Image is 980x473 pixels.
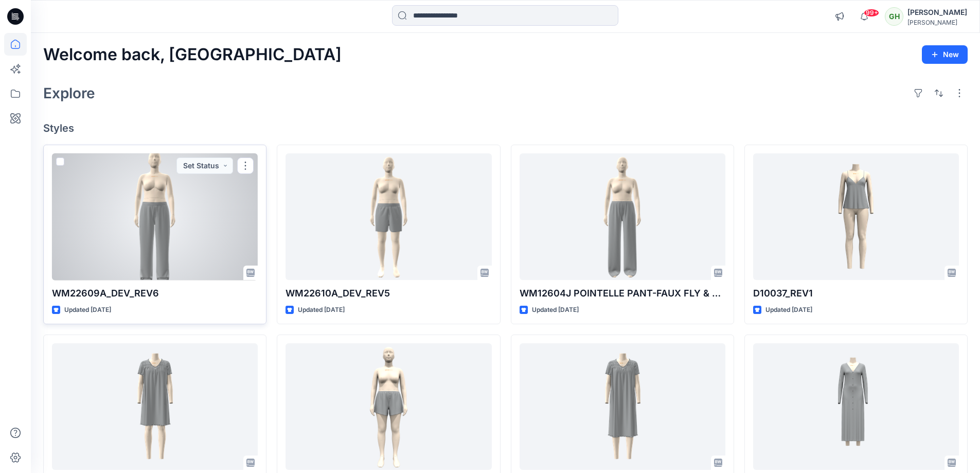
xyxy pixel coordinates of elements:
[52,343,258,470] a: CH32696_DEVELOPMENT
[885,7,903,26] div: GH
[43,85,95,101] h2: Explore
[286,153,491,281] a: WM22610A_DEV_REV5
[298,305,345,316] p: Updated [DATE]
[753,153,959,281] a: D10037_REV1
[52,286,258,301] p: WM22609A_DEV_REV6
[922,45,968,64] button: New
[520,343,725,470] a: CH82696_DEVELOPMENT
[286,286,491,301] p: WM22610A_DEV_REV5
[43,122,968,134] h4: Styles
[753,343,959,470] a: D80037_REV01
[907,6,967,19] div: [PERSON_NAME]
[43,45,342,64] h2: Welcome back, [GEOGRAPHIC_DATA]
[864,9,879,17] span: 99+
[286,343,491,470] a: WM12605J POINTELLE SHORT_DEV_REV2
[520,286,725,301] p: WM12604J POINTELLE PANT-FAUX FLY & BUTTONS + PICOT_REV2
[52,153,258,281] a: WM22609A_DEV_REV6
[765,305,812,316] p: Updated [DATE]
[907,19,967,26] div: [PERSON_NAME]
[532,305,579,316] p: Updated [DATE]
[520,153,725,281] a: WM12604J POINTELLE PANT-FAUX FLY & BUTTONS + PICOT_REV2
[753,286,959,301] p: D10037_REV1
[64,305,111,316] p: Updated [DATE]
